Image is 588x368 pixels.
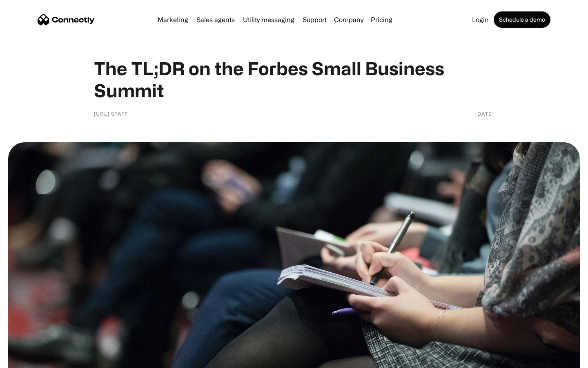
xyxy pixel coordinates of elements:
[299,16,330,23] a: Support
[334,14,363,25] div: Company
[240,16,298,23] a: Utility messaging
[154,16,192,23] a: Marketing
[94,110,128,118] div: [URL] Staff
[193,16,238,23] a: Sales agents
[469,16,492,23] a: Login
[367,16,396,23] a: Pricing
[38,13,95,26] a: home
[16,354,49,365] ul: Language list
[475,110,494,118] div: [DATE]
[494,11,550,28] a: Schedule a demo
[94,57,494,101] h1: The TL;DR on the Forbes Small Business Summit
[8,354,49,365] aside: Language selected: English
[332,14,366,25] div: Company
